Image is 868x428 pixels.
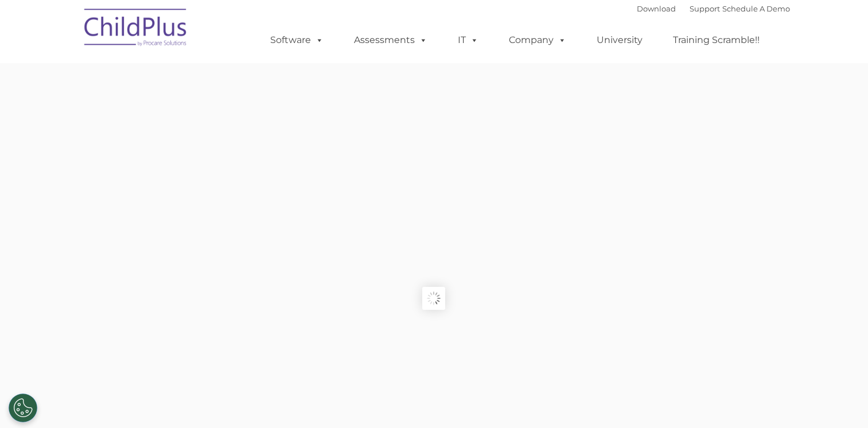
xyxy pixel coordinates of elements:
a: Download [637,4,676,13]
button: Cookies Settings [9,394,37,422]
font: | [637,4,790,13]
a: IT [446,29,490,52]
a: Training Scramble!! [661,29,771,52]
a: Assessments [342,29,439,52]
a: Support [690,4,720,13]
a: Company [497,29,578,52]
a: Software [259,29,335,52]
img: ChildPlus by Procare Solutions [79,1,193,58]
a: Schedule A Demo [722,4,790,13]
a: University [585,29,654,52]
